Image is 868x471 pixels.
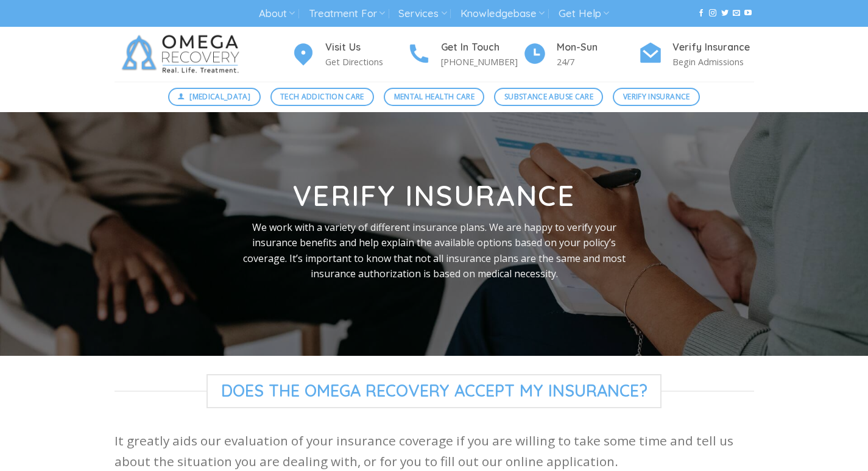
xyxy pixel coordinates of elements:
a: Visit Us Get Directions [291,40,407,69]
span: [MEDICAL_DATA] [189,91,250,102]
h4: Visit Us [325,40,407,55]
a: Send us an email [733,9,740,18]
a: About [259,2,295,25]
span: Verify Insurance [623,91,690,102]
strong: Verify Insurance [293,178,575,213]
a: Services [398,2,446,25]
h4: Mon-Sun [557,40,638,55]
img: Omega Recovery [115,27,252,82]
span: Substance Abuse Care [504,91,593,102]
a: Follow on Twitter [721,9,729,18]
a: Knowledgebase [460,2,545,25]
a: Mental Health Care [384,88,484,106]
h4: Get In Touch [441,40,523,55]
a: Get In Touch [PHONE_NUMBER] [407,40,523,69]
a: Follow on Facebook [697,9,705,18]
p: 24/7 [557,55,638,69]
p: We work with a variety of different insurance plans. We are happy to verify your insurance benefi... [237,220,632,282]
a: Follow on Instagram [709,9,716,18]
a: [MEDICAL_DATA] [168,88,261,106]
h4: Verify Insurance [672,40,754,55]
span: Does The Omega Recovery Accept My Insurance? [206,374,662,408]
a: Verify Insurance Begin Admissions [638,40,754,69]
p: Get Directions [325,55,407,69]
a: Treatment For [309,2,385,25]
a: Get Help [559,2,609,25]
p: Begin Admissions [672,55,754,69]
span: Mental Health Care [394,91,475,102]
a: Verify Insurance [613,88,700,106]
a: Follow on YouTube [744,9,752,18]
span: Tech Addiction Care [280,91,364,102]
p: [PHONE_NUMBER] [441,55,523,69]
a: Tech Addiction Care [270,88,375,106]
a: Substance Abuse Care [494,88,603,106]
